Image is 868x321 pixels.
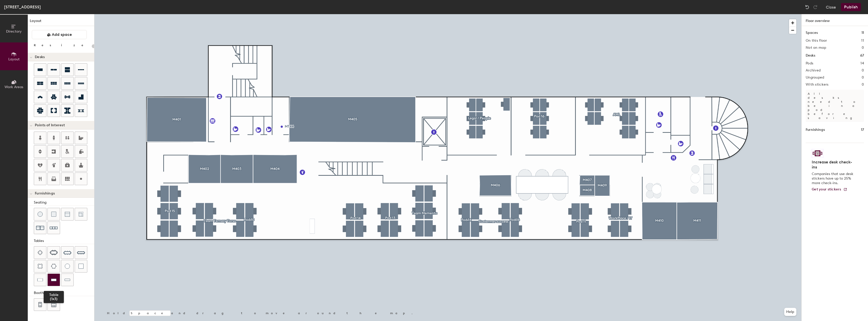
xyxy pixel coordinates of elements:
[32,30,87,39] button: Add space
[38,250,43,255] img: Four seat table
[812,160,855,170] h4: Increase desk check-ins
[65,277,70,282] img: Table (1x4)
[51,212,56,217] img: Cushion
[28,18,94,26] h1: Layout
[826,3,836,11] button: Close
[63,249,71,257] img: Eight seat table
[841,3,861,11] button: Publish
[51,264,57,269] img: Six seat round table
[860,53,864,58] h1: 67
[47,298,60,311] button: Six seat booth
[5,85,23,89] span: Work Areas
[806,53,815,58] h1: Desks
[75,246,87,259] button: Ten seat table
[34,200,94,205] div: Seating
[47,246,60,259] button: Six seat table
[861,39,864,43] h2: 11
[38,302,42,307] img: Four seat booth
[38,212,43,217] img: Stool
[806,90,864,122] p: All desks need to be in a pod before saving
[34,260,46,273] button: Four seat round table
[6,29,22,34] span: Directory
[61,246,74,259] button: Eight seat table
[50,250,58,255] img: Six seat table
[35,191,55,195] span: Furnishings
[812,149,823,158] img: Sticker logo
[812,187,847,192] a: Get your stickers
[38,264,43,269] img: Four seat round table
[812,172,855,185] p: Companies that use desk stickers have up to 25% more check-ins.
[8,57,20,61] span: Layout
[65,264,70,269] img: Table (round)
[78,212,84,217] img: Couch (corner)
[862,83,864,87] h2: 0
[51,277,57,282] img: Table (1x3)
[860,61,864,65] h2: 14
[34,274,46,286] button: Table (1x2)
[862,46,864,50] h2: 0
[784,308,796,316] button: Help
[61,208,74,220] button: Couch (middle)
[806,76,824,80] h2: Ungrouped
[806,83,829,87] h2: With stickers
[35,123,65,127] span: Points of Interest
[34,208,46,220] button: Stool
[47,260,60,273] button: Six seat round table
[34,246,46,259] button: Four seat table
[806,46,826,50] h2: Not on map
[36,224,44,232] img: Couch (x2)
[65,212,70,217] img: Couch (middle)
[77,249,85,257] img: Ten seat table
[52,32,72,37] span: Add space
[34,43,90,47] div: Resize
[50,224,58,232] img: Couch (x3)
[51,302,56,307] img: Six seat booth
[805,5,810,10] img: Undo
[47,274,60,286] button: Table (1x3)Table (1x3)
[806,68,821,72] h2: Archived
[37,277,43,282] img: Table (1x2)
[862,76,864,80] h2: 0
[34,298,46,311] button: Four seat booth
[806,61,813,65] h2: Pods
[47,208,60,220] button: Cushion
[862,68,864,72] h2: 0
[812,187,841,191] span: Get your stickers
[47,221,60,234] button: Couch (x3)
[806,30,818,36] h1: Spaces
[861,30,864,36] h1: 11
[61,260,74,273] button: Table (round)
[861,127,864,133] h1: 17
[34,221,46,234] button: Couch (x2)
[4,4,41,10] div: [STREET_ADDRESS]
[34,238,94,244] div: Tables
[35,55,45,59] span: Desks
[78,264,84,269] img: Table (1x1)
[75,208,87,220] button: Couch (corner)
[813,5,818,10] img: Redo
[806,39,827,43] h2: On this floor
[34,290,94,296] div: Booths
[806,127,825,133] h1: Furnishings
[802,14,868,26] h1: Floor overview
[75,260,87,273] button: Table (1x1)
[61,274,74,286] button: Table (1x4)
